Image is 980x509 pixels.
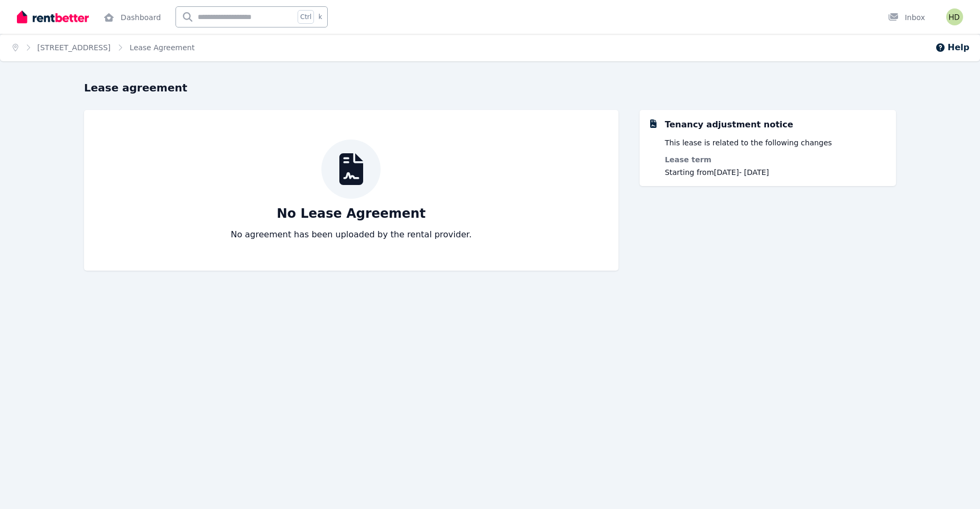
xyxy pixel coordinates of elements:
h1: Lease agreement [84,80,896,95]
p: No agreement has been uploaded by the rental provider. [230,228,471,241]
a: [STREET_ADDRESS] [38,43,111,52]
div: Tenancy adjustment notice [665,118,793,131]
dd: Starting from [DATE] - [DATE] [665,167,769,178]
div: Inbox [888,12,925,23]
span: Ctrl [298,10,314,24]
img: Harry William James Dobbs [946,8,963,25]
img: RentBetter [17,9,89,25]
button: Help [935,41,969,54]
p: This lease is related to the following changes [665,137,832,148]
span: Lease Agreement [130,42,195,53]
span: k [318,13,322,21]
p: No Lease Agreement [277,205,426,222]
dt: Lease term [665,154,769,165]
